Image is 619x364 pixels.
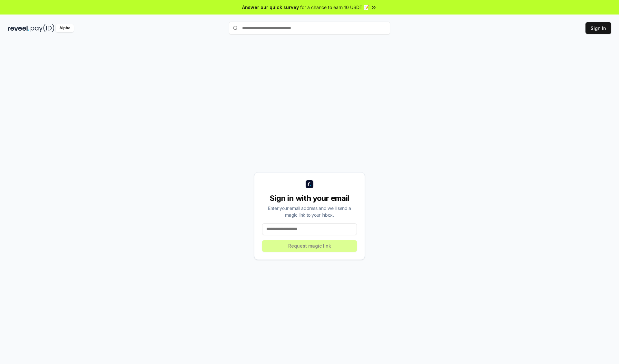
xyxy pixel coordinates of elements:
div: Sign in with your email [262,193,357,203]
span: Answer our quick survey [242,4,299,11]
div: Alpha [56,24,74,32]
img: pay_id [31,24,54,32]
img: logo_small [306,180,313,188]
img: reveel_dark [8,24,29,32]
span: for a chance to earn 10 USDT 📝 [300,4,369,11]
button: Sign In [585,22,611,34]
div: Enter your email address and we’ll send a magic link to your inbox. [262,205,357,218]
